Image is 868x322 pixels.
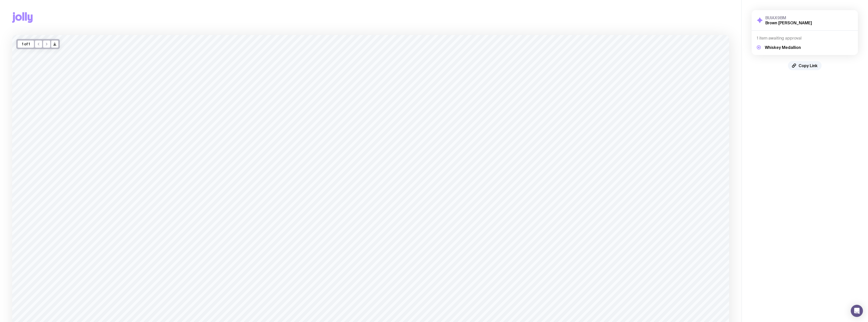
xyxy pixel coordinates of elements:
[18,41,34,48] div: 1 of 1
[765,20,812,25] h2: Brown [PERSON_NAME]
[53,43,56,46] g: /> />
[51,41,58,48] button: />/>
[799,63,818,68] span: Copy Link
[788,61,822,70] button: Copy Link
[765,15,812,20] h3: BUIAX9BM
[757,36,853,41] h4: 1 item awaiting approval
[851,305,863,317] div: Open Intercom Messenger
[765,45,801,50] h5: Whiskey Medallion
